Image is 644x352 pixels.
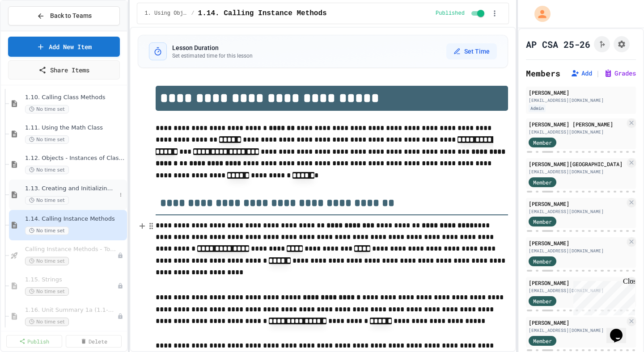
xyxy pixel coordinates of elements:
[25,257,69,265] span: No time set
[6,335,62,348] a: Publish
[529,129,625,135] div: [EMAIL_ADDRESS][DOMAIN_NAME]
[533,218,552,226] span: Member
[529,287,625,294] div: [EMAIL_ADDRESS][DOMAIN_NAME]
[144,10,187,17] span: 1. Using Objects and Methods
[525,4,553,24] div: My Account
[8,60,120,80] a: Share Items
[436,10,465,17] span: Published
[25,105,69,113] span: No time set
[116,190,125,199] button: More options
[446,43,497,59] button: Set Time
[529,200,625,208] div: [PERSON_NAME]
[533,257,552,265] span: Member
[117,283,123,289] div: Unpublished
[533,337,552,345] span: Member
[66,335,122,348] a: Delete
[25,135,69,144] span: No time set
[25,276,117,284] span: 1.15. Strings
[25,306,117,314] span: 1.16. Unit Summary 1a (1.1-1.6)
[25,215,125,223] span: 1.14. Calling Instance Methods
[606,316,635,343] iframe: chat widget
[8,37,120,57] a: Add New Item
[25,166,69,174] span: No time set
[570,277,635,315] iframe: chat widget
[529,318,625,327] div: [PERSON_NAME]
[614,36,630,52] button: Assignment Settings
[117,313,123,319] div: Unpublished
[529,168,625,175] div: [EMAIL_ADDRESS][DOMAIN_NAME]
[529,279,625,287] div: [PERSON_NAME]
[191,10,194,17] span: /
[25,226,69,235] span: No time set
[25,185,116,193] span: 1.13. Creating and Initializing Objects: Constructors
[529,97,633,104] div: [EMAIL_ADDRESS][DOMAIN_NAME]
[25,124,125,132] span: 1.11. Using the Math Class
[571,69,592,78] button: Add
[594,36,610,52] button: Click to see fork details
[172,52,253,59] p: Set estimated time for this lesson
[172,43,253,52] h3: Lesson Duration
[529,247,625,254] div: [EMAIL_ADDRESS][DOMAIN_NAME]
[25,246,117,253] span: Calling Instance Methods - Topic 1.14
[4,4,62,57] div: Chat with us now!Close
[596,68,600,79] span: |
[533,297,552,305] span: Member
[604,69,636,78] button: Grades
[50,11,92,21] span: Back to Teams
[8,6,120,25] button: Back to Teams
[25,318,69,326] span: No time set
[529,120,625,128] div: [PERSON_NAME] [PERSON_NAME]
[25,155,125,162] span: 1.12. Objects - Instances of Classes
[526,38,590,50] h1: AP CSA 25-26
[25,196,69,205] span: No time set
[529,327,625,334] div: [EMAIL_ADDRESS][DOMAIN_NAME]
[533,138,552,147] span: Member
[117,252,123,259] div: Unpublished
[529,239,625,247] div: [PERSON_NAME]
[529,88,633,96] div: [PERSON_NAME]
[198,8,327,19] span: 1.14. Calling Instance Methods
[526,67,560,80] h2: Members
[533,178,552,186] span: Member
[436,8,486,19] div: Content is published and visible to students
[25,287,69,296] span: No time set
[529,105,546,112] div: Admin
[529,160,625,168] div: [PERSON_NAME][GEOGRAPHIC_DATA]
[529,208,625,215] div: [EMAIL_ADDRESS][DOMAIN_NAME]
[25,94,125,101] span: 1.10. Calling Class Methods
